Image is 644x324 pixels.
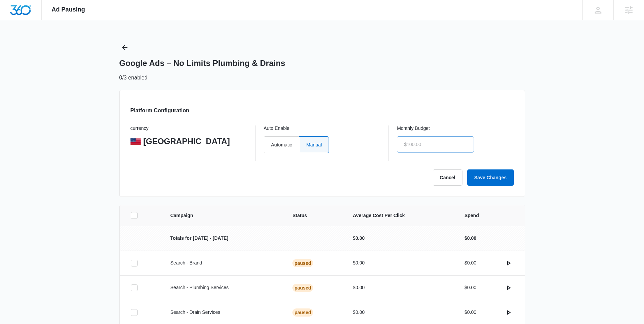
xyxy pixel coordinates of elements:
p: currency [130,125,247,132]
button: Back [119,42,130,53]
span: Campaign [170,212,277,219]
div: Paused [292,284,313,292]
p: $0.00 [464,284,476,291]
p: Monthly Budget [397,125,514,132]
button: actions.activate [503,282,514,293]
button: actions.activate [503,258,514,269]
span: Spend [464,212,514,219]
span: Average Cost Per Click [353,212,448,219]
p: $0.00 [353,259,448,267]
p: $0.00 [464,309,476,316]
p: 0/3 enabled [119,74,148,82]
label: Automatic [264,136,299,153]
button: Save Changes [467,169,514,186]
h3: Platform Configuration [130,107,189,115]
p: Totals for [DATE] - [DATE] [170,235,277,242]
button: Cancel [433,169,462,186]
p: $0.00 [353,284,448,291]
p: [GEOGRAPHIC_DATA] [143,136,230,146]
button: actions.activate [503,307,514,318]
p: Search - Drain Services [170,309,277,316]
p: $0.00 [464,235,476,242]
div: Paused [292,308,313,317]
p: Search - Plumbing Services [170,284,277,291]
div: Paused [292,259,313,267]
p: Auto Enable [264,125,380,132]
label: Manual [299,136,329,153]
p: Search - Brand [170,259,277,267]
span: Status [292,212,337,219]
p: $0.00 [464,259,476,267]
p: $0.00 [353,309,448,316]
input: $100.00 [397,136,474,153]
img: United States [130,138,141,145]
p: $0.00 [353,235,448,242]
h1: Google Ads – No Limits Plumbing & Drains [119,58,285,68]
span: Ad Pausing [52,6,85,13]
